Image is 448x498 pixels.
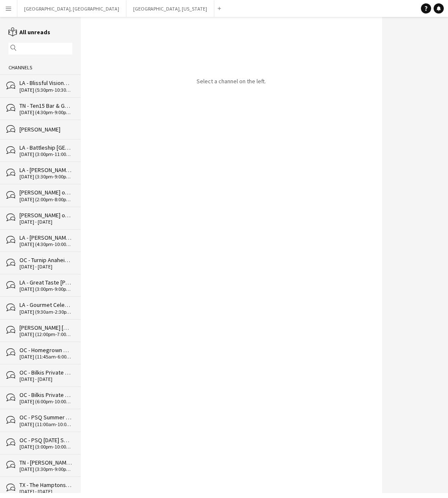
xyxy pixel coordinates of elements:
div: TN - [PERSON_NAME] Cattle Co [DATE] [19,459,72,466]
div: OC - Bilkis Private Residence [DATE] [19,391,72,399]
div: [PERSON_NAME] [19,126,72,133]
div: LA - Gourmet Celebrations [DATE] [19,301,72,309]
div: [DATE] (3:30pm-9:00pm) [19,174,72,180]
p: Select a channel on the left. [197,77,266,85]
div: OC - Homegrown Kitchen Store Opening [DATE] [19,346,72,354]
div: [DATE] - [DATE] [19,376,72,382]
div: [PERSON_NAME] of LA - AICP Summer Awards [DATE] [19,211,72,219]
div: TX - The Hamptons [DATE] [19,481,72,489]
button: [GEOGRAPHIC_DATA], [US_STATE] [126,0,214,17]
div: [DATE] (2:00pm-8:00pm) [19,197,72,202]
div: [DATE] (6:00pm-10:00pm) [19,399,72,405]
button: [GEOGRAPHIC_DATA], [GEOGRAPHIC_DATA] [17,0,126,17]
a: All unreads [8,28,50,36]
div: [DATE] (11:45am-6:00pm) [19,354,72,360]
div: LA - Battleship [GEOGRAPHIC_DATA][PERSON_NAME] [DATE] [19,144,72,151]
div: [DATE] (4:30pm-9:00pm) [19,109,72,115]
div: [DATE] (5:30pm-10:30pm) [19,87,72,93]
div: OC - Bilkis Private Residence [DATE] [19,369,72,376]
div: [DATE] - [DATE] [19,219,72,225]
div: OC - PSQ Summer of Loud Event [DATE] [19,413,72,421]
div: LA - Great Taste [PERSON_NAME] Museum [DATE] [19,279,72,286]
div: LA - [PERSON_NAME] 30th Surprise Birthday Party [DEMOGRAPHIC_DATA] [19,234,72,241]
div: [DATE] (9:30am-2:30pm) [19,309,72,315]
div: LA - [PERSON_NAME] - Memorial Event [DATE] [19,166,72,174]
div: [DATE] (4:30pm-10:00pm) [19,241,72,247]
div: [PERSON_NAME] of LA - Corporate Event [DATE] [19,189,72,196]
div: [DATE] - [DATE] [19,489,72,495]
div: [DATE] (3:00pm-9:00pm) [19,286,72,292]
div: LA - Blissful Visions Majestic [DATE] [19,79,72,87]
div: TN - Ten15 Bar & Grill [DATE] [19,102,72,109]
div: [DATE] (3:00pm-10:00pm) [19,444,72,450]
div: [DATE] - [DATE] [19,264,72,270]
div: OC - PSQ [DATE] Symphony [DATE] [19,436,72,444]
div: [DATE] (11:00am-10:00pm) [19,421,72,427]
div: OC - Turnip Anaheim Wedding [DATE] [19,256,72,264]
div: [DATE] (12:00pm-7:00pm) [19,331,72,337]
div: [DATE] (3:30pm-9:00pm) [19,466,72,472]
div: [DATE] (3:00pm-11:00pm) [19,151,72,157]
div: [PERSON_NAME] [PERSON_NAME] Santa [PERSON_NAME] [DATE] [19,324,72,331]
